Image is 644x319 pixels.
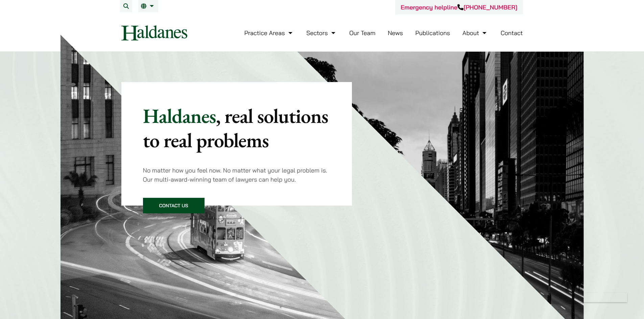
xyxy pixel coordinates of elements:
[388,29,403,37] a: News
[401,3,517,11] a: Emergency helpline[PHONE_NUMBER]
[141,3,156,9] a: EN
[143,166,331,184] p: No matter how you feel now. No matter what your legal problem is. Our multi-award-winning team of...
[244,29,294,37] a: Practice Areas
[349,29,375,37] a: Our Team
[415,29,450,37] a: Publications
[121,25,187,41] img: Logo of Haldanes
[143,103,328,153] mark: , real solutions to real problems
[462,29,488,37] a: About
[501,29,523,37] a: Contact
[306,29,337,37] a: Sectors
[143,104,331,152] p: Haldanes
[143,198,205,213] a: Contact Us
